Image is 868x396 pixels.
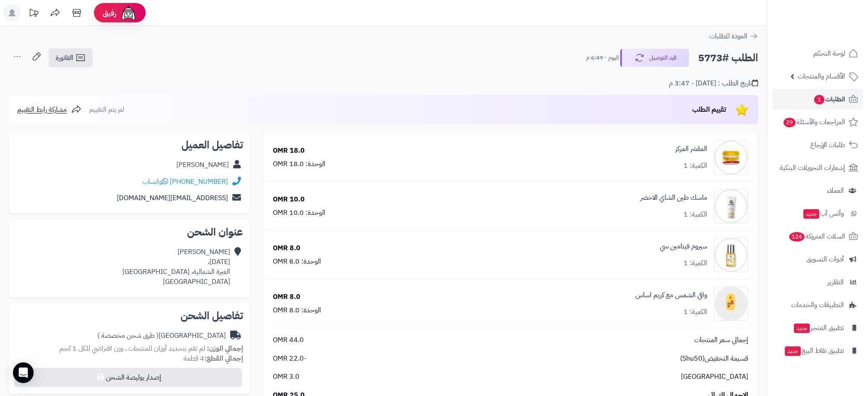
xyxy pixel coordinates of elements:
strong: إجمالي القطع: [204,353,243,364]
a: تطبيق المتجرجديد [772,317,863,338]
span: الفاتورة [56,53,73,63]
span: تقييم الطلب [692,104,726,115]
img: 1739578857-cm516j38p0mpi01kl159h85d2_C_SEURM-09-90x90.jpg [714,238,748,272]
button: إصدار بوليصة الشحن [14,368,242,387]
a: واتساب [143,176,168,187]
span: وآتس آب [802,207,844,220]
span: الطلبات [813,93,845,105]
span: التقارير [827,276,844,288]
span: 44.0 OMR [273,335,304,345]
a: التقارير [772,272,863,292]
a: الطلبات1 [772,89,863,110]
a: مشاركة رابط التقييم [17,104,81,115]
span: جديد [803,209,819,219]
a: وآتس آبجديد [772,203,863,224]
a: التطبيقات والخدمات [772,295,863,315]
a: الفاتورة [49,48,93,67]
div: الوحدة: 10.0 OMR [273,208,325,218]
a: العودة للطلبات [709,31,758,41]
span: 29 [783,117,796,128]
span: قسيمة التخفيض(Shu50) [680,354,748,364]
div: 8.0 OMR [273,292,300,302]
div: الكمية: 1 [684,307,707,317]
h2: تفاصيل العميل [16,140,243,150]
span: [GEOGRAPHIC_DATA] [681,372,748,382]
a: السلات المتروكة124 [772,226,863,247]
span: جديد [785,346,801,356]
div: الكمية: 1 [684,210,707,220]
span: الأقسام والمنتجات [798,70,845,82]
span: جديد [794,324,810,333]
a: ماسك طين الشاي الاخضر [640,193,707,203]
div: الوحدة: 8.0 OMR [273,257,321,267]
span: تطبيق نقاط البيع [784,345,844,357]
img: 1739575568-cm5h90uvo0xar01klg5zoc1bm__D8_A7_D9_84_D9_85_D9_82_D8_B4_D8_B1__D8_A7_D9_84_D9_85_D8_B... [714,140,748,175]
a: سيروم فيتامين سي [660,242,707,251]
div: الكمية: 1 [684,258,707,268]
a: العملاء [772,180,863,201]
div: [PERSON_NAME] [DATE]، الغبرة الشمالية، [GEOGRAPHIC_DATA] [GEOGRAPHIC_DATA] [122,247,230,286]
span: 3.0 OMR [273,372,300,382]
h2: تفاصيل الشحن [16,311,243,321]
a: [PHONE_NUMBER] [170,176,228,187]
a: تحديثات المنصة [23,4,44,24]
div: الوحدة: 18.0 OMR [273,159,325,169]
button: قيد التوصيل [620,49,689,67]
div: [GEOGRAPHIC_DATA] [97,331,226,341]
img: 1756583016-sun%20block%20whiting-01-90x90.png [714,286,748,321]
img: 1739578525-cm5o8wmpu00e701n32u9re6j0_tea_3-90x90.jpg [714,189,748,223]
a: لوحة التحكم [772,43,863,64]
span: لم يتم التقييم [89,104,124,115]
span: لم تقم بتحديد أوزان للمنتجات ، وزن افتراضي للكل 1 كجم [59,343,205,354]
span: -22.0 OMR [273,354,306,364]
span: العملاء [827,185,844,197]
img: logo-2.png [809,6,860,25]
span: رفيق [103,8,116,18]
span: أدوات التسويق [806,253,844,265]
small: 4 قطعة [184,353,243,364]
div: الوحدة: 8.0 OMR [273,305,321,315]
div: الكمية: 1 [684,161,707,171]
span: لوحة التحكم [813,47,845,60]
a: المقشر المركز [675,144,707,154]
img: ai-face.png [120,4,137,22]
span: 1 [814,94,825,105]
a: المراجعات والأسئلة29 [772,112,863,132]
div: 10.0 OMR [273,195,305,204]
span: طلبات الإرجاع [810,139,845,151]
span: تطبيق المتجر [793,322,844,334]
div: 18.0 OMR [273,146,305,156]
a: تطبيق نقاط البيعجديد [772,340,863,361]
span: إشعارات التحويلات البنكية [780,162,845,174]
a: طلبات الإرجاع [772,135,863,155]
div: 8.0 OMR [273,243,300,253]
a: أدوات التسويق [772,249,863,270]
a: واقي الشمس مع كريم اساس [635,290,707,300]
h2: الطلب #5773 [698,49,758,67]
span: إجمالي سعر المنتجات [694,335,748,345]
div: [PERSON_NAME] [176,160,229,170]
span: 124 [789,232,806,242]
span: مشاركة رابط التقييم [17,104,67,115]
h2: عنوان الشحن [16,227,243,237]
span: ( طرق شحن مخصصة ) [97,330,159,341]
a: إشعارات التحويلات البنكية [772,157,863,178]
span: السلات المتروكة [788,230,845,242]
span: المراجعات والأسئلة [783,116,845,128]
a: [EMAIL_ADDRESS][DOMAIN_NAME] [117,193,228,203]
strong: إجمالي الوزن: [207,343,243,354]
span: التطبيقات والخدمات [791,299,844,311]
span: العودة للطلبات [709,31,747,41]
small: اليوم - 6:49 م [586,53,619,62]
div: تاريخ الطلب : [DATE] - 3:47 م [669,79,758,88]
div: Open Intercom Messenger [13,362,34,383]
